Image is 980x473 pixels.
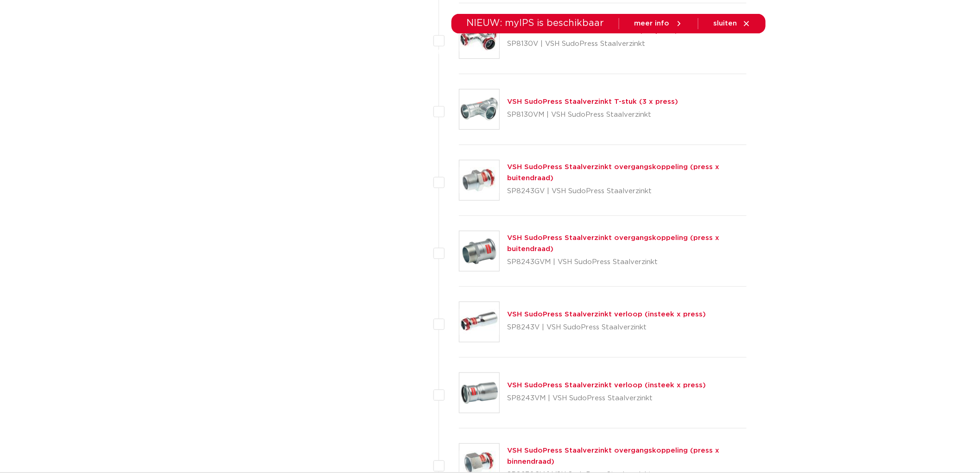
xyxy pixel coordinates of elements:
a: producten [364,33,402,71]
a: services [593,33,623,71]
a: sluiten [713,19,751,28]
a: VSH SudoPress Staalverzinkt verloop (insteek x press) [507,382,706,389]
img: Thumbnail for VSH SudoPress Staalverzinkt verloop (insteek x press) [459,373,499,413]
p: SP8243GVM | VSH SudoPress Staalverzinkt [507,255,747,270]
a: over ons [641,33,673,71]
a: downloads [535,33,575,71]
nav: Menu [364,33,673,71]
img: Thumbnail for VSH SudoPress Staalverzinkt T-stuk (3 x press) [459,89,499,129]
a: meer info [634,19,683,28]
a: toepassingen [468,33,517,71]
a: markten [420,33,450,71]
span: meer info [634,20,669,27]
a: VSH SudoPress Staalverzinkt overgangskoppeling (press x buitendraad) [507,234,719,252]
p: SP8243V | VSH SudoPress Staalverzinkt [507,320,706,335]
span: NIEUW: myIPS is beschikbaar [466,19,604,28]
p: SP8243GV | VSH SudoPress Staalverzinkt [507,184,747,199]
p: SP8243VM | VSH SudoPress Staalverzinkt [507,391,706,406]
img: Thumbnail for VSH SudoPress Staalverzinkt overgangskoppeling (press x buitendraad) [459,160,499,200]
img: Thumbnail for VSH SudoPress Staalverzinkt overgangskoppeling (press x buitendraad) [459,231,499,271]
span: sluiten [713,20,737,27]
a: VSH SudoPress Staalverzinkt overgangskoppeling (press x binnendraad) [507,447,719,465]
a: VSH SudoPress Staalverzinkt T-stuk (3 x press) [507,98,678,105]
a: VSH SudoPress Staalverzinkt overgangskoppeling (press x buitendraad) [507,164,719,182]
p: SP8130VM | VSH SudoPress Staalverzinkt [507,107,678,122]
img: Thumbnail for VSH SudoPress Staalverzinkt verloop (insteek x press) [459,302,499,342]
a: VSH SudoPress Staalverzinkt verloop (insteek x press) [507,311,706,318]
div: my IPS [720,33,729,71]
